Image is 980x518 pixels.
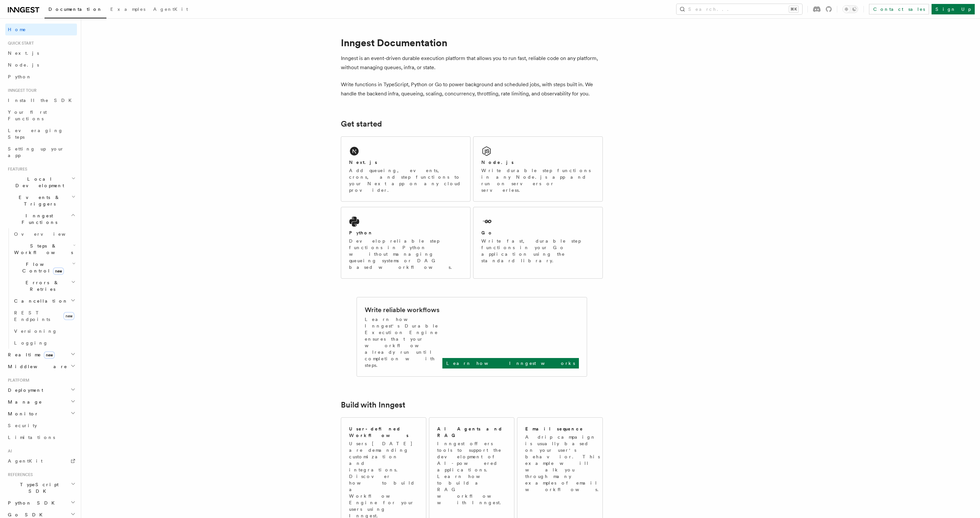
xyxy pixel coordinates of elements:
[5,361,77,372] button: Middleware
[5,125,77,143] a: Leveraging Steps
[437,440,507,506] p: Inngest offers tools to support the development of AI-powered applications. Learn how to build a ...
[8,435,55,440] span: Limitations
[789,6,798,12] kbd: ⌘K
[5,472,33,477] span: References
[8,50,39,56] span: Next.js
[446,360,575,367] p: Learn how Inngest works
[5,191,77,210] button: Events & Triggers
[5,88,37,93] span: Inngest tour
[48,7,102,12] span: Documentation
[11,279,71,292] span: Errors & Retries
[349,238,462,270] p: Develop reliable step functions in Python without managing queueing systems or DAG based workflows.
[437,426,507,439] h2: AI Agents and RAG
[481,159,514,166] h2: Node.js
[5,481,71,494] span: TypeScript SDK
[45,2,106,18] a: Documentation
[5,511,46,518] span: Go SDK
[8,128,63,140] span: Leveraging Steps
[349,159,377,166] h2: Next.js
[11,258,77,277] button: Flow Controlnew
[5,399,42,405] span: Manage
[869,4,929,14] a: Contact sales
[5,41,34,46] span: Quick start
[8,62,39,68] span: Node.js
[341,54,603,72] p: Inngest is an event-driven durable execution platform that allows you to run fast, reliable code ...
[153,7,188,12] span: AgentKit
[341,37,603,49] h1: Inngest Documentation
[5,431,77,443] a: Limitations
[14,231,82,237] span: Overview
[11,325,77,337] a: Versioning
[5,349,77,361] button: Realtimenew
[11,277,77,295] button: Errors & Retries
[11,243,73,256] span: Steps & Workflows
[5,59,77,71] a: Node.js
[5,94,77,106] a: Install the SDK
[106,2,149,18] a: Examples
[8,74,32,79] span: Python
[5,448,12,454] span: AI
[525,434,602,493] p: A drip campaign is usually based on your user's behavior. This example will walk you through many...
[14,340,48,346] span: Logging
[8,26,26,33] span: Home
[8,98,76,103] span: Install the SDK
[5,167,27,172] span: Features
[110,7,145,12] span: Examples
[5,210,77,228] button: Inngest Functions
[5,387,43,393] span: Deployment
[11,240,77,258] button: Steps & Workflows
[842,5,858,13] button: Toggle dark mode
[5,384,77,396] button: Deployment
[5,194,71,207] span: Events & Triggers
[676,4,802,14] button: Search...⌘K
[8,423,37,428] span: Security
[5,378,29,383] span: Platform
[349,229,373,236] h2: Python
[5,420,77,431] a: Security
[5,106,77,125] a: Your first Functions
[473,207,603,279] a: GoWrite fast, durable step functions in your Go application using the standard library.
[11,228,77,240] a: Overview
[11,307,77,325] a: REST Endpointsnew
[341,207,471,279] a: PythonDevelop reliable step functions in Python without managing queueing systems or DAG based wo...
[8,146,64,158] span: Setting up your app
[442,358,579,369] a: Learn how Inngest works
[5,176,71,189] span: Local Development
[11,298,68,304] span: Cancellation
[932,4,975,14] a: Sign Up
[481,229,493,236] h2: Go
[481,238,595,264] p: Write fast, durable step functions in your Go application using the standard library.
[5,455,77,467] a: AgentKit
[5,408,77,420] button: Monitor
[5,396,77,408] button: Manage
[5,363,67,370] span: Middleware
[11,261,72,274] span: Flow Control
[5,410,39,417] span: Monitor
[341,400,405,409] a: Build with Inngest
[5,71,77,83] a: Python
[341,80,603,98] p: Write functions in TypeScript, Python or Go to power background and scheduled jobs, with steps bu...
[341,119,382,129] a: Get started
[5,47,77,59] a: Next.js
[5,500,59,506] span: Python SDK
[5,24,77,35] a: Home
[5,497,77,509] button: Python SDK
[365,305,439,314] h2: Write reliable workflows
[481,167,595,193] p: Write durable step functions in any Node.js app and run on servers or serverless.
[341,136,471,202] a: Next.jsAdd queueing, events, crons, and step functions to your Next app on any cloud provider.
[14,310,50,322] span: REST Endpoints
[11,337,77,349] a: Logging
[53,268,64,275] span: new
[5,228,77,349] div: Inngest Functions
[5,173,77,191] button: Local Development
[365,316,442,369] p: Learn how Inngest's Durable Execution Engine ensures that your workflow already run until complet...
[525,426,583,432] h2: Email sequence
[44,351,55,359] span: new
[149,2,192,18] a: AgentKit
[64,312,74,320] span: new
[14,329,57,334] span: Versioning
[5,143,77,161] a: Setting up your app
[349,167,462,193] p: Add queueing, events, crons, and step functions to your Next app on any cloud provider.
[5,351,55,358] span: Realtime
[8,110,47,121] span: Your first Functions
